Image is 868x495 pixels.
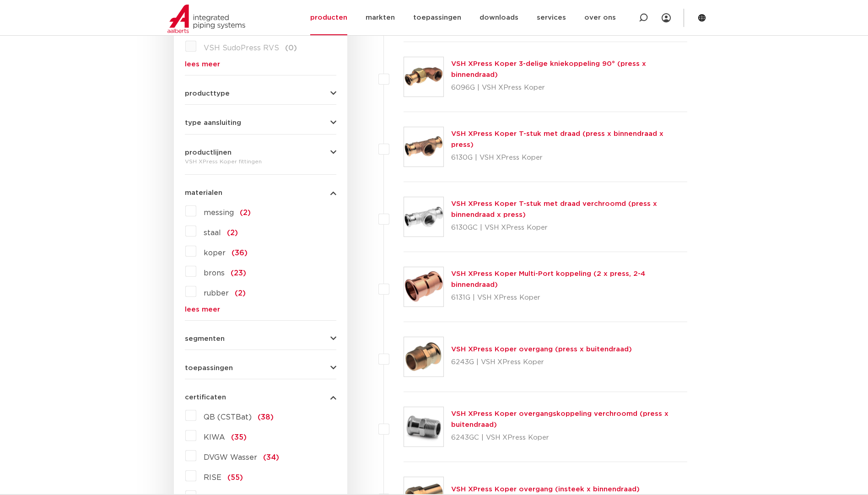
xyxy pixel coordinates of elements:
span: (2) [240,209,251,216]
span: (35) [231,434,247,441]
a: VSH XPress Koper overgang (press x buitendraad) [451,346,632,353]
button: certificaten [185,394,336,401]
span: messing [204,209,234,216]
a: VSH XPress Koper T-stuk met draad (press x binnendraad x press) [451,130,663,148]
span: (38) [258,414,274,421]
span: segmenten [185,335,225,342]
span: certificaten [185,394,226,401]
span: producttype [185,90,230,97]
span: (34) [263,454,279,461]
button: materialen [185,189,336,196]
img: Thumbnail for VSH XPress Koper overgang (press x buitendraad) [404,337,443,377]
span: (55) [227,474,243,481]
p: 6243GC | VSH XPress Koper [451,430,688,445]
span: KIWA [204,434,225,441]
span: (23) [231,269,246,277]
span: rubber [204,290,229,297]
span: staal [204,229,221,237]
span: materialen [185,189,222,196]
img: Thumbnail for VSH XPress Koper T-stuk met draad verchroomd (press x binnendraad x press) [404,197,443,237]
p: 6130GC | VSH XPress Koper [451,221,688,235]
span: koper [204,249,226,257]
span: RISE [204,474,221,481]
a: VSH XPress Koper overgangskoppeling verchroomd (press x buitendraad) [451,410,669,428]
a: VSH XPress Koper 3-delige kniekoppeling 90° (press x binnendraad) [451,60,646,78]
span: VSH SudoPress RVS [204,44,279,52]
button: productlijnen [185,149,336,156]
button: type aansluiting [185,119,336,126]
a: lees meer [185,61,336,68]
button: toepassingen [185,365,336,371]
a: VSH XPress Koper Multi-Port koppeling (2 x press, 2-4 binnendraad) [451,270,645,288]
p: 6096G | VSH XPress Koper [451,81,688,95]
a: VSH XPress Koper overgang (insteek x binnendraad) [451,486,640,493]
span: (0) [285,44,297,52]
button: producttype [185,90,336,97]
a: VSH XPress Koper T-stuk met draad verchroomd (press x binnendraad x press) [451,200,657,218]
button: segmenten [185,335,336,342]
span: (2) [227,229,238,237]
img: Thumbnail for VSH XPress Koper overgangskoppeling verchroomd (press x buitendraad) [404,407,443,447]
img: Thumbnail for VSH XPress Koper Multi-Port koppeling (2 x press, 2-4 binnendraad) [404,267,443,307]
p: 6243G | VSH XPress Koper [451,355,632,370]
span: brons [204,269,225,277]
span: toepassingen [185,365,233,371]
span: DVGW Wasser [204,454,257,461]
a: lees meer [185,306,336,313]
span: productlijnen [185,149,232,156]
span: (36) [232,249,248,257]
p: 6130G | VSH XPress Koper [451,151,688,165]
span: QB (CSTBat) [204,414,252,421]
div: VSH XPress Koper fittingen [185,156,336,167]
img: Thumbnail for VSH XPress Koper T-stuk met draad (press x binnendraad x press) [404,127,443,167]
span: (2) [235,290,246,297]
span: type aansluiting [185,119,241,126]
img: Thumbnail for VSH XPress Koper 3-delige kniekoppeling 90° (press x binnendraad) [404,57,443,97]
p: 6131G | VSH XPress Koper [451,291,688,305]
